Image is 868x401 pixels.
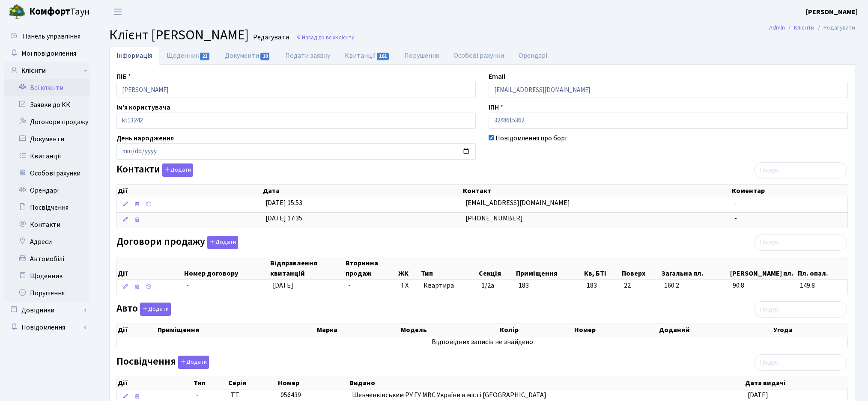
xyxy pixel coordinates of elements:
[377,53,389,60] span: 161
[218,47,277,65] a: Документи
[499,324,573,336] th: Колір
[157,324,316,336] th: Приміщення
[117,185,262,197] th: Дії
[117,324,157,336] th: Дії
[4,165,90,182] a: Особові рахунки
[478,257,515,279] th: Секція
[748,390,768,400] span: [DATE]
[756,19,868,37] nav: breadcrumb
[269,257,345,279] th: Відправлення квитанцій
[519,281,529,290] span: 183
[446,47,511,65] a: Особові рахунки
[349,377,744,389] th: Видано
[4,79,90,96] a: Всі клієнти
[117,336,847,348] td: Відповідних записів не знайдено
[621,257,661,279] th: Поверх
[511,47,555,65] a: Орендарі
[9,3,26,21] img: logo.png
[806,7,858,17] b: [PERSON_NAME]
[800,281,844,291] span: 149.8
[280,390,301,400] span: 056439
[278,47,337,65] a: Подати заявку
[420,257,478,279] th: Тип
[337,47,397,65] a: Квитанції
[183,257,270,279] th: Номер договору
[138,301,171,316] a: Додати
[754,235,847,251] input: Пошук...
[116,133,174,143] label: День народження
[4,96,90,113] a: Заявки до КК
[159,47,218,65] a: Щоденник
[729,257,796,279] th: [PERSON_NAME] пл.
[4,113,90,131] a: Договори продажу
[160,162,193,177] a: Додати
[515,257,583,279] th: Приміщення
[658,324,773,336] th: Доданий
[4,233,90,250] a: Адреси
[587,281,617,291] span: 183
[731,185,847,197] th: Коментар
[400,324,499,336] th: Модель
[116,236,238,249] label: Договори продажу
[265,198,302,208] span: [DATE] 15:53
[335,33,355,42] span: Клієнти
[769,23,785,32] a: Admin
[227,377,277,389] th: Серія
[4,182,90,199] a: Орендарі
[465,214,523,223] span: [PHONE_NUMBER]
[4,216,90,233] a: Контакти
[196,390,224,400] span: -
[296,33,355,42] a: Назад до всіхКлієнти
[345,257,397,279] th: Вторинна продаж
[117,377,193,389] th: Дії
[176,354,209,369] a: Додати
[424,281,475,291] span: Квартира
[734,198,737,208] span: -
[489,71,505,82] label: Email
[4,45,90,62] a: Мої повідомлення
[29,5,90,19] span: Таун
[262,185,462,197] th: Дата
[481,281,494,290] span: 1/2а
[797,257,848,279] th: Пл. опал.
[489,102,503,113] label: ІПН
[573,324,658,336] th: Номер
[205,234,238,249] a: Додати
[4,285,90,302] a: Порушення
[116,163,193,177] label: Контакти
[754,162,847,178] input: Пошук...
[4,250,90,267] a: Автомобілі
[231,390,239,400] span: ТТ
[583,257,620,279] th: Кв, БТІ
[109,47,159,65] a: Інформація
[316,324,400,336] th: Марка
[265,214,302,223] span: [DATE] 17:35
[29,5,70,18] b: Комфорт
[661,257,729,279] th: Загальна пл.
[21,49,76,58] span: Мої повідомлення
[401,281,417,291] span: ТХ
[117,257,183,279] th: Дії
[116,102,170,113] label: Ім'я користувача
[734,214,737,223] span: -
[348,281,351,290] span: -
[140,303,171,316] button: Авто
[754,301,847,318] input: Пошук...
[207,236,238,249] button: Договори продажу
[4,148,90,165] a: Квитанції
[4,302,90,319] a: Довідники
[193,377,227,389] th: Тип
[806,7,858,17] a: [PERSON_NAME]
[116,303,171,316] label: Авто
[116,356,209,369] label: Посвідчення
[664,281,726,291] span: 160.2
[352,390,546,400] span: Шевченківським РУ ГУ МВС України в місті [GEOGRAPHIC_DATA]
[4,28,90,45] a: Панель управління
[273,281,293,290] span: [DATE]
[4,319,90,336] a: Повідомлення
[23,32,81,41] span: Панель управління
[186,281,189,290] span: -
[624,281,657,291] span: 22
[277,377,349,389] th: Номер
[465,198,570,208] span: [EMAIL_ADDRESS][DOMAIN_NAME]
